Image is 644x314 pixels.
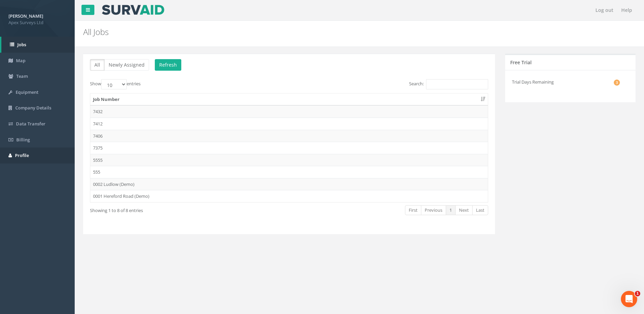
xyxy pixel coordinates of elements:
span: Company Details [15,105,51,111]
td: 7375 [90,142,488,154]
td: 0001 Hereford Road (Demo) [90,190,488,202]
td: 7432 [90,105,488,118]
a: First [405,205,421,215]
span: Team [16,73,28,79]
td: 0002 Ludlow (Demo) [90,178,488,190]
span: Data Transfer [16,121,45,127]
span: 1 [635,291,640,296]
input: Search: [426,79,488,89]
li: Trial Days Remaining [512,75,620,89]
a: Previous [421,205,446,215]
td: 7412 [90,118,488,130]
button: Newly Assigned [104,59,149,71]
a: 1 [446,205,456,215]
span: Equipment [16,89,38,95]
iframe: Intercom live chat [621,291,637,307]
label: Search: [409,79,488,89]
div: Showing 1 to 8 of 8 entries [90,205,250,214]
th: Job Number: activate to sort column ascending [90,93,488,106]
a: Jobs [1,37,75,53]
span: Billing [16,137,30,143]
td: 7406 [90,130,488,142]
a: Last [472,205,488,215]
td: 555 [90,166,488,178]
span: 3 [614,80,620,86]
button: Refresh [155,59,181,71]
td: 5555 [90,154,488,166]
span: Apex Surveys Ltd [8,19,66,26]
button: All [90,59,105,71]
select: Showentries [101,79,127,89]
a: Next [455,205,473,215]
h5: Free Trial [510,60,532,65]
span: Jobs [17,41,26,48]
strong: [PERSON_NAME] [8,13,43,19]
a: [PERSON_NAME] Apex Surveys Ltd [8,11,66,25]
span: Map [16,57,25,64]
label: Show entries [90,79,141,89]
span: Profile [15,152,29,158]
h2: All Jobs [83,28,542,36]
